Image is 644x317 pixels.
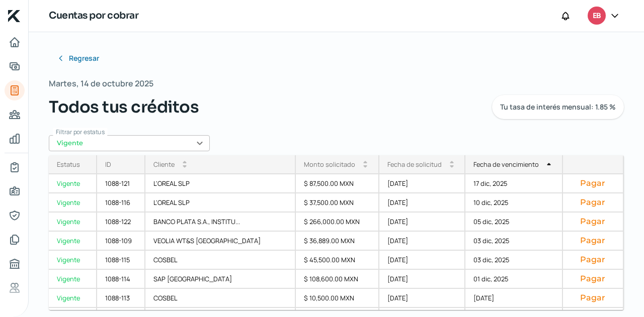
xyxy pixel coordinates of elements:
[49,95,199,119] span: Todos tus créditos
[5,181,25,201] a: Información general
[379,289,466,308] div: [DATE]
[145,251,296,270] div: COSBEL
[304,160,355,169] div: Monto solicitado
[5,254,25,274] a: Buró de crédito
[296,174,379,193] div: $ 87,500.00 MXN
[547,162,551,166] i: arrow_drop_up
[296,270,379,289] div: $ 108,600.00 MXN
[97,174,145,193] div: 1088-121
[379,251,466,270] div: [DATE]
[49,48,107,68] button: Regresar
[145,289,296,308] div: COSBEL
[450,164,454,168] i: arrow_drop_down
[97,232,145,251] div: 1088-109
[145,213,296,232] div: BANCO PLATA S.A., INSTITU...
[379,232,466,251] div: [DATE]
[379,213,466,232] div: [DATE]
[49,9,138,23] h1: Cuentas por cobrar
[49,193,97,213] a: Vigente
[153,160,175,169] div: Cliente
[379,193,466,213] div: [DATE]
[57,160,80,169] div: Estatus
[5,56,25,76] a: Adelantar facturas
[5,129,25,149] a: Mis finanzas
[296,213,379,232] div: $ 266,000.00 MXN
[465,232,563,251] div: 03 dic, 2025
[465,193,563,213] div: 10 dic, 2025
[465,270,563,289] div: 01 dic, 2025
[5,80,25,100] a: Tus créditos
[465,174,563,193] div: 17 dic, 2025
[296,289,379,308] div: $ 10,500.00 MXN
[296,232,379,251] div: $ 36,889.00 MXN
[571,236,615,246] button: Pagar
[465,289,563,308] div: [DATE]
[5,104,25,125] a: Pago a proveedores
[145,174,296,193] div: L'OREAL SLP
[473,160,539,169] div: Fecha de vencimiento
[49,289,97,308] a: Vigente
[571,293,615,303] button: Pagar
[49,213,97,232] a: Vigente
[97,213,145,232] div: 1088-122
[296,251,379,270] div: $ 45,500.00 MXN
[571,274,615,284] button: Pagar
[49,76,153,91] span: Martes, 14 de octubre 2025
[97,193,145,213] div: 1088-116
[97,270,145,289] div: 1088-114
[97,251,145,270] div: 1088-115
[363,164,367,168] i: arrow_drop_down
[49,251,97,270] a: Vigente
[183,164,187,168] i: arrow_drop_down
[296,193,379,213] div: $ 37,500.00 MXN
[571,197,615,207] button: Pagar
[571,178,615,188] button: Pagar
[465,251,563,270] div: 03 dic, 2025
[465,213,563,232] div: 05 dic, 2025
[56,128,105,136] span: Filtrar por estatus
[379,270,466,289] div: [DATE]
[5,32,25,52] a: Inicio
[5,278,25,298] a: Referencias
[145,193,296,213] div: L'OREAL SLP
[571,217,615,227] button: Pagar
[49,232,97,251] a: Vigente
[69,55,99,62] span: Regresar
[5,157,25,177] a: Mi contrato
[387,160,442,169] div: Fecha de solicitud
[145,270,296,289] div: SAP [GEOGRAPHIC_DATA]
[593,10,601,22] span: EB
[49,174,97,193] a: Vigente
[145,232,296,251] div: VEOLIA WT&S [GEOGRAPHIC_DATA]
[5,230,25,250] a: Documentos
[379,174,466,193] div: [DATE]
[97,289,145,308] div: 1088-113
[571,255,615,265] button: Pagar
[500,103,616,111] span: Tu tasa de interés mensual: 1.85 %
[5,205,25,226] a: Representantes
[49,270,97,289] a: Vigente
[105,160,111,169] div: ID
